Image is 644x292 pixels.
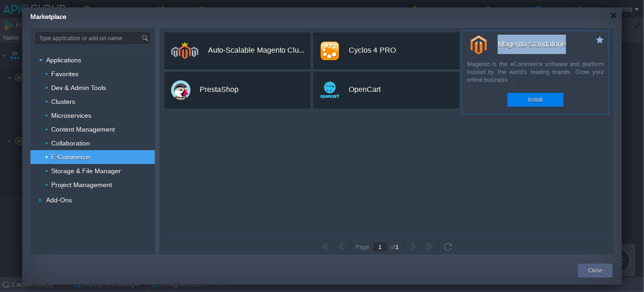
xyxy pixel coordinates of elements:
span: Marketplace [30,13,66,20]
div: Magento Standalone [498,35,566,54]
a: Clusters [50,97,77,106]
img: magento.png [469,35,489,55]
img: opencart.png [320,80,340,100]
div: Cyclos 4 PRO [349,41,396,60]
a: E-Commerce [50,153,91,161]
img: cyclos.png [320,41,340,61]
button: Close [588,266,602,275]
a: Storage & File Manager [50,167,122,175]
div: Auto-Scalable Magento Cluster v2 [208,41,304,60]
a: Project Management [50,181,113,189]
a: Dev & Admin Tools [50,84,107,92]
div: OpenCart [349,80,381,99]
img: presta.svg [171,80,191,100]
div: Page [352,243,373,250]
a: Content Management [50,125,116,134]
a: Applications [45,56,83,64]
span: 1 [396,243,399,250]
div: Magento is the eCommerce software and platform trusted by the world's leading brands. Grow your o... [462,60,608,86]
img: magento-enterprise-small-v2.png [171,42,199,59]
a: Microservices [50,111,93,120]
div: PrestaShop [200,80,239,99]
button: Install [528,95,543,104]
a: Favorites [50,70,80,78]
a: Collaboration [50,139,91,147]
div: of [388,243,402,250]
a: Add-Ons [45,196,73,204]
